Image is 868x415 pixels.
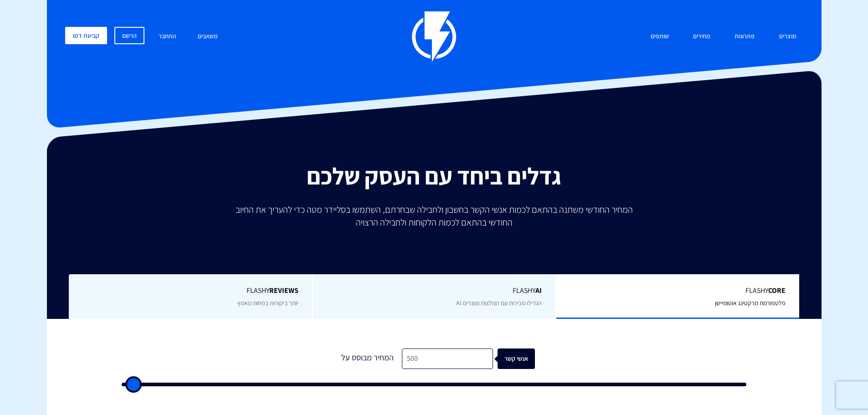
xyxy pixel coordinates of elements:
span: Flashy [327,286,542,296]
a: קביעת דמו [65,27,107,44]
b: Core [768,286,786,295]
b: REVIEWS [269,286,298,295]
a: התחבר [152,27,183,46]
a: הרשם [114,27,144,44]
span: פלטפורמת מרקטינג אוטומיישן [715,299,786,307]
div: אנשי קשר [512,348,549,369]
span: יותר ביקורות בפחות מאמץ [237,299,298,307]
a: שותפים [644,27,676,46]
span: הגדילו מכירות עם המלצות מוצרים AI [456,299,542,307]
b: AI [535,286,542,295]
h2: גדלים ביחד עם העסק שלכם [54,163,815,189]
span: Flashy [82,286,298,296]
a: מוצרים [772,27,803,46]
a: פתרונות [728,27,761,46]
div: המחיר מבוסס על [334,348,402,369]
span: Flashy [570,286,786,296]
a: מחירים [686,27,717,46]
p: המחיר החודשי משתנה בהתאם לכמות אנשי הקשר בחשבון ולחבילה שבחרתם, השתמשו בסליידר מטה כדי להעריך את ... [229,203,639,229]
a: משאבים [191,27,225,46]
